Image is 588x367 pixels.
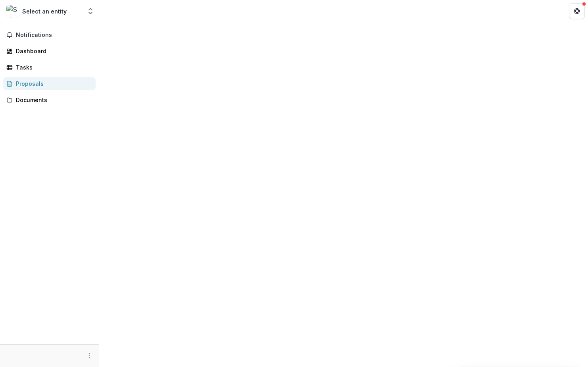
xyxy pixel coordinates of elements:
a: Proposals [3,77,96,90]
a: Documents [3,93,96,106]
span: Notifications [16,32,92,39]
a: Dashboard [3,44,96,58]
button: Open entity switcher [85,3,96,19]
div: Proposals [16,79,89,88]
button: More [85,351,94,361]
button: Notifications [3,29,96,41]
div: Dashboard [16,47,89,55]
div: Select an entity [22,7,67,15]
div: Documents [16,96,89,104]
img: Select an entity [6,5,19,17]
div: Tasks [16,63,89,71]
button: Get Help [569,3,585,19]
a: Tasks [3,61,96,74]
